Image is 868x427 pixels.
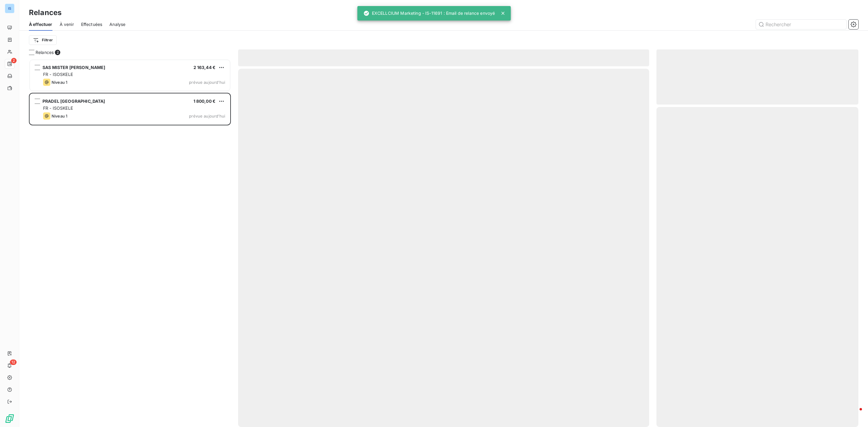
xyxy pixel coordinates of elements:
[189,114,225,118] span: prévue aujourd’hui
[42,65,105,70] span: SAS MISTER [PERSON_NAME]
[10,359,17,365] span: 12
[189,80,225,85] span: prévue aujourd’hui
[193,65,216,70] span: 2 163,44 €
[193,99,216,104] span: 1 800,00 €
[29,21,52,27] span: À effectuer
[36,49,54,55] span: Relances
[52,114,67,118] span: Niveau 1
[43,72,73,77] span: FR - ISOSKELE
[81,21,102,27] span: Effectuées
[848,407,862,421] iframe: Intercom live chat
[42,99,105,104] span: PRADEL [GEOGRAPHIC_DATA]
[60,21,74,27] span: À venir
[29,35,57,45] button: Filtrer
[52,80,67,85] span: Niveau 1
[5,414,14,423] img: Logo LeanPay
[29,7,61,18] h3: Relances
[55,50,60,55] span: 2
[43,105,73,111] span: FR - ISOSKELE
[756,20,846,29] input: Rechercher
[363,8,495,19] div: EXCELLCIUM Marketing - IS-11691 : Email de relance envoyé
[5,4,14,13] div: IS
[11,58,17,63] span: 2
[109,21,125,27] span: Analyse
